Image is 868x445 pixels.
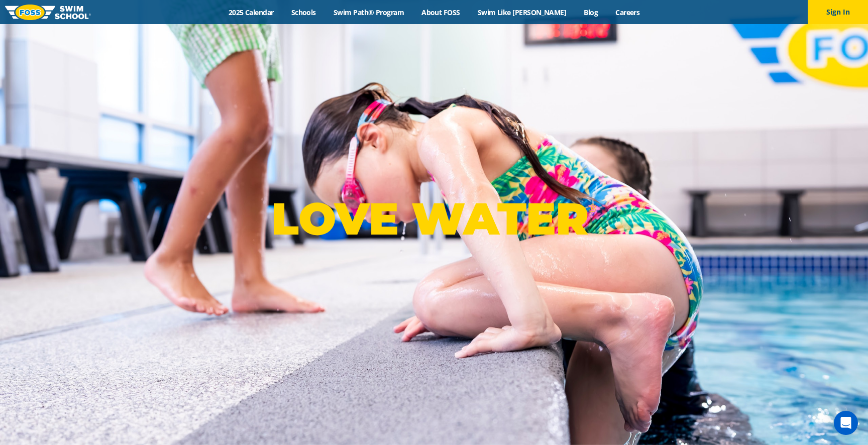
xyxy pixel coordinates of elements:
a: 2025 Calendar [220,8,282,17]
div: Open Intercom Messenger [834,411,858,435]
a: Careers [607,8,648,17]
a: Swim Like [PERSON_NAME] [469,8,575,17]
a: Blog [575,8,607,17]
a: Schools [282,8,324,17]
p: LOVE WATER [271,192,596,246]
sup: ® [588,202,596,214]
img: FOSS Swim School Logo [5,5,91,20]
a: Swim Path® Program [324,8,412,17]
a: About FOSS [413,8,469,17]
